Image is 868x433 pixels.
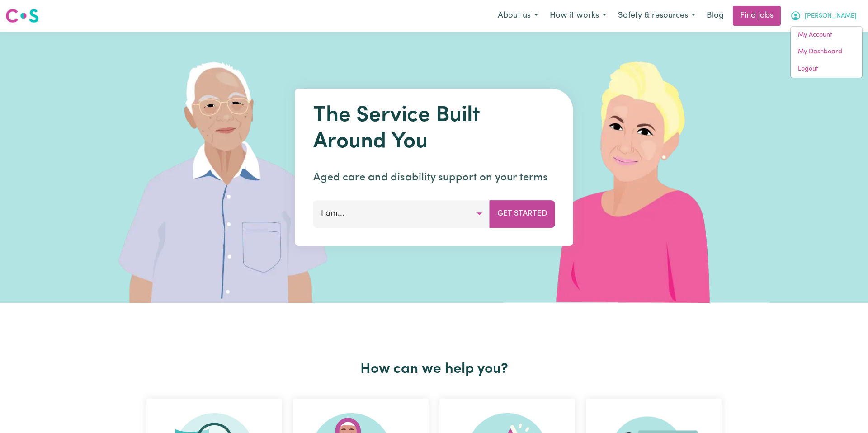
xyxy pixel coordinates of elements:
[313,200,490,227] button: I am...
[784,6,863,25] button: My Account
[5,8,39,24] img: Careseekers logo
[492,6,544,25] button: About us
[790,26,863,78] div: My Account
[791,43,862,61] a: My Dashboard
[805,11,857,21] span: [PERSON_NAME]
[544,6,612,25] button: How it works
[791,61,862,78] a: Logout
[5,5,39,26] a: Careseekers logo
[612,6,701,25] button: Safety & resources
[791,27,862,44] a: My Account
[733,6,781,26] a: Find jobs
[313,169,555,186] p: Aged care and disability support on your terms
[141,361,727,378] h2: How can we help you?
[313,103,555,155] h1: The Service Built Around You
[701,6,729,26] a: Blog
[490,200,555,227] button: Get Started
